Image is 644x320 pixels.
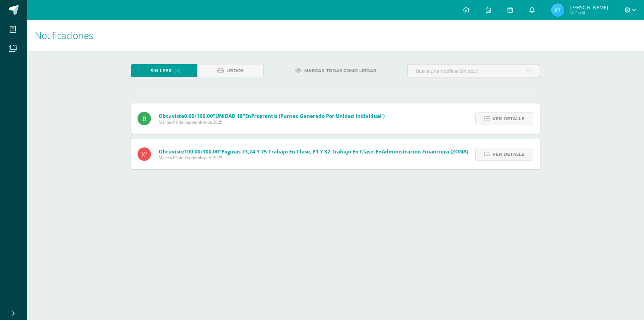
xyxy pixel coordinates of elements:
[174,64,180,77] span: (2)
[304,64,376,77] span: Marcar todas como leídas
[492,112,525,125] span: Ver detalle
[184,112,213,119] span: 0.00/100.00
[551,3,565,17] img: 48c398fb785a2099634bf6fdb20721f2.png
[213,112,245,119] span: "UNIDAD 18"
[251,112,385,119] span: Progrentis (Punteo generado por unidad individual )
[226,64,244,77] span: Leídos
[159,148,468,155] span: Obtuviste en
[159,155,468,161] span: Martes 09 de Septiembre de 2025
[131,64,197,77] a: Sin leer(2)
[184,148,219,155] span: 100.00/100.00
[570,10,608,16] span: Mi Perfil
[570,4,608,11] span: [PERSON_NAME]
[219,148,376,155] span: "paginas 73,74 y 75 trabajo en clase, 81 y 82 trabajo en clase"
[159,112,385,119] span: Obtuviste en
[35,29,93,42] span: Notificaciones
[197,64,264,77] a: Leídos
[151,64,172,77] span: Sin leer
[408,64,540,78] input: Busca una notificación aquí
[492,148,525,161] span: Ver detalle
[159,119,385,125] span: Martes 09 de Septiembre de 2025
[382,148,468,155] span: Administración Financiera (ZONA)
[287,64,384,77] a: Marcar todas como leídas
